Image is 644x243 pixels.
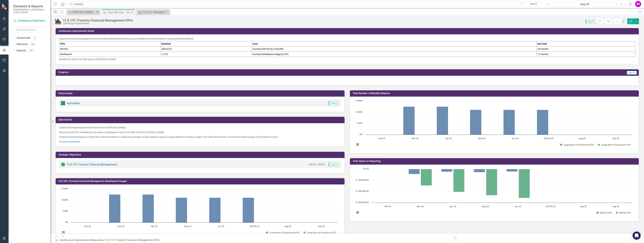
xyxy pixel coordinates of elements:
text: Jun-25 [512,137,518,140]
path: Mar-25, -92,019. EBITDA MTD. [409,169,420,174]
text: 0% [65,221,68,224]
svg: Interactive chart [353,99,634,150]
h3: Data Source [58,118,343,121]
path: Apr-25, -50,734. EBITDA MTD. [441,169,452,172]
text: [DATE]-25 [546,205,555,208]
a: Continuous Improvement [13,19,47,23]
div: 12.0.197: Forestry Financial Management KPIs [104,238,159,242]
text: Feb-25 [384,205,391,208]
a: Search [525,2,542,6]
button: View chart menu, Chart [355,210,360,215]
a: FY26-31 Strategic Plan [137,10,169,14]
button: Show Usage Rate of Dashboard MTD [266,231,300,234]
td: Increase EBITDA by $100,000 [252,46,536,52]
button: Aug-25 [553,1,617,7]
button: View chart menu, Chart [61,230,66,235]
a: Forestry Dashboard [59,140,80,143]
small: [DEMOGRAPHIC_DATA] Nation of [US_STATE] [13,8,47,14]
text: Apr-25 [445,137,452,140]
td: Dashboard [59,52,161,57]
a: Continuous Improvement [60,238,90,242]
h3: Total Number of Monthly Reports [353,92,637,95]
text: Sep-25 [612,137,619,140]
div: 12.0.197: Forestry Financial Management KPIs [63,19,133,22]
text: Sep-25 [318,225,325,228]
h3: Focus Areas [58,92,343,95]
text: Feb-25 [84,225,91,228]
text: $ 0.00 [363,167,369,170]
path: Jun-25, -47,077. EBITDA MTD. [507,169,518,171]
path: Apr-25, -409,270. EBITDA YTD. [453,169,465,192]
text: May-25 [478,137,486,140]
input: Search ClearPoint... [68,1,543,7]
text: Jun-25 [515,205,521,208]
h3: Time Spent on Reporting [353,160,637,162]
div: FY26-31 Strategic Plan [143,10,169,14]
a: [PERSON_NAME] [67,10,95,14]
span: Aug-25 [329,101,339,105]
text: May-25 [482,205,489,208]
text: 0% [359,133,363,136]
p: Baseline for data from R&A partner ([PERSON_NAME]). [59,57,635,61]
path: Mar-25, 12.5. Usage Rate of Dashboard MTD. [403,107,415,135]
span: Aug-25 [586,20,596,23]
div: Chart. Highcharts interactive chart. [353,99,635,150]
button: Show Usage Rate of Dashboard MTD [560,143,594,146]
button: Show EBITDA YTD [616,211,631,214]
path: May-25, 11.1. Usage Rate of Dashboard MTD. [176,198,187,223]
text: 5.00% [62,209,68,212]
td: 12 months [536,52,635,57]
text: Mar-25 [117,225,124,228]
path: Jul-25, 11.1. Usage Rate of Dashboard MTD. [243,198,254,223]
td: EBITDA [59,46,161,52]
button: View chart menu, Chart [355,142,360,147]
div: Aug-25 [554,2,616,6]
a: Agriculture [67,102,80,105]
text: [DATE]-25 [250,225,259,228]
h3: Progress [58,71,343,74]
p: Dashboard Usage Reports from R&A Partner ([PERSON_NAME]) [59,126,341,130]
path: May-25, -469,155. EBITDA YTD. [486,169,497,195]
path: Jun-25, 11.1. Usage Rate of Dashboard MTD. [504,110,515,135]
text: $ -200,000.00 [356,178,369,181]
path: Jun-25, -516,232. EBITDA YTD. [519,169,530,198]
span: Elements & Reports [13,4,47,8]
strong: KPIs [60,42,65,45]
text: May-25 [184,225,191,228]
input: Search Below... [13,27,47,33]
text: $ -400,000.00 [356,189,369,193]
path: Jun-25, 11.1. Usage Rate of Dashboard MTD. [209,198,221,223]
a: Reports [17,49,26,53]
img: ClearPoint Strategy [2,4,8,10]
div: BH [635,1,641,7]
div: Continuous Improvement [63,22,133,25]
div: Open Intercom Messenger [633,232,641,240]
td: 24 months [536,46,635,52]
div: [PERSON_NAME] [73,10,95,14]
div: 260 [30,43,36,46]
path: Apr-25, 12.5. Usage Rate of Dashboard MTD. [143,195,154,223]
svg: Interactive chart [59,187,340,238]
path: May-25, 11.1. Usage Rate of Dashboard MTD. [470,110,481,135]
text: 10.00% [355,110,363,113]
text: 15.00% [61,187,68,190]
text: Aug-25 [579,137,586,140]
path: Mar-25, -295,971. EBITDA YTD. [421,169,432,185]
td: 12.5% [160,52,252,57]
a: Measures [91,238,103,242]
img: Action Plan Approved/In Progress [61,162,65,166]
text: Sep-25 [613,205,619,208]
button: Show Usage Rate of Dashboard YTD [304,231,337,234]
text: $ -600,000.00 [356,201,369,204]
text: Mar-25 [412,137,419,140]
strong: Goal [253,42,258,45]
path: Jul-25, 11.1. Usage Rate of Dashboard MTD. [537,110,548,135]
text: 5.00% [357,121,363,125]
p: Improved financial management and centralized dashboard presenting accessible financial informati... [59,37,635,41]
text: 15.00% [355,99,363,102]
div: 6 [32,37,37,39]
text: Aug-25 [580,205,587,208]
div: Chart. Highcharts interactive chart. [59,187,341,238]
text: Apr-25 [450,205,456,208]
strong: Baseline [162,42,171,45]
